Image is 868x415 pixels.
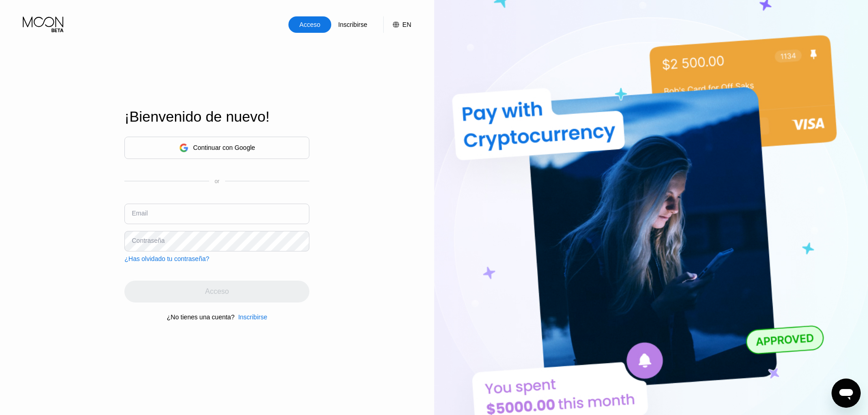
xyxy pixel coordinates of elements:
[235,313,267,321] div: Inscribirse
[337,20,368,29] div: Inscribirse
[124,108,309,125] div: ¡Bienvenido de nuevo!
[124,255,209,262] div: ¿Has olvidado tu contraseña?
[215,178,220,184] div: or
[238,313,267,321] div: Inscribirse
[132,237,164,244] div: Contraseña
[193,144,255,151] div: Continuar con Google
[832,379,861,408] iframe: Botón para iniciar la ventana de mensajería
[167,313,235,321] div: ¿No tienes una cuenta?
[383,16,411,33] div: EN
[124,137,309,159] div: Continuar con Google
[288,16,331,33] div: Acceso
[402,21,411,28] div: EN
[331,16,374,33] div: Inscribirse
[298,20,321,29] div: Acceso
[132,210,148,217] div: Email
